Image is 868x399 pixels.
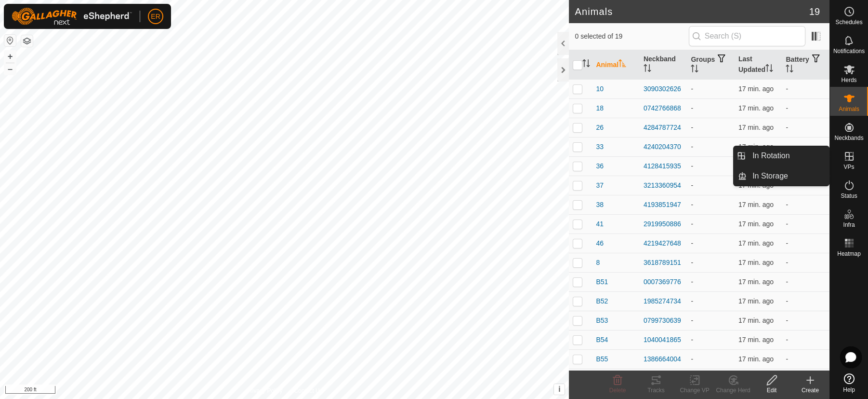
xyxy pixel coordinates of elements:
[4,51,16,62] button: +
[640,50,687,80] th: Neckband
[782,253,829,272] td: -
[738,336,774,344] span: Aug 16, 2025, 7:05 PM
[835,19,862,25] span: Schedules
[738,297,774,305] span: Aug 16, 2025, 7:05 PM
[752,150,789,162] span: In Rotation
[738,201,774,208] span: Aug 16, 2025, 7:05 PM
[833,48,865,54] span: Notifications
[637,386,675,395] div: Tracks
[675,386,714,395] div: Change VP
[618,61,626,69] p-sorticon: Activate to sort
[782,137,829,156] td: -
[782,330,829,349] td: -
[791,386,829,395] div: Create
[687,330,735,349] td: -
[596,200,604,210] span: 38
[738,259,774,266] span: Aug 16, 2025, 7:05 PM
[644,258,684,268] div: 3618789151
[687,369,735,388] td: -
[12,8,132,25] img: Gallagher Logo
[738,278,774,286] span: Aug 16, 2025, 7:05 PM
[841,77,856,83] span: Herds
[687,195,735,214] td: -
[294,386,322,395] a: Contact Us
[596,161,604,171] span: 36
[644,316,684,326] div: 0799730639
[752,170,788,182] span: In Storage
[644,103,684,113] div: 0742766868
[151,12,160,22] span: ER
[841,193,857,199] span: Status
[735,50,782,80] th: Last Updated
[738,239,774,247] span: Aug 16, 2025, 7:05 PM
[596,296,608,306] span: B52
[644,84,684,94] div: 3090302626
[644,142,684,152] div: 4240204370
[786,66,793,74] p-sorticon: Activate to sort
[644,335,684,345] div: 1040041865
[782,214,829,234] td: -
[738,355,774,363] span: Aug 16, 2025, 7:05 PM
[747,146,829,165] a: In Rotation
[687,214,735,234] td: -
[782,311,829,330] td: -
[687,156,735,176] td: -
[687,118,735,137] td: -
[4,35,16,46] button: Reset Map
[596,84,604,94] span: 10
[609,387,626,394] span: Delete
[687,176,735,195] td: -
[592,50,640,80] th: Animal
[689,26,805,46] input: Search (S)
[843,222,855,228] span: Infra
[644,161,684,171] div: 4128415935
[687,50,735,80] th: Groups
[738,85,774,93] span: Aug 16, 2025, 7:05 PM
[782,234,829,253] td: -
[834,135,863,141] span: Neckbands
[644,296,684,306] div: 1985274734
[809,4,820,19] span: 19
[596,238,604,248] span: 46
[644,66,651,73] p-sorticon: Activate to sort
[4,63,16,75] button: –
[554,384,565,395] button: i
[644,238,684,248] div: 4219427648
[575,6,809,17] h2: Animals
[582,61,590,69] p-sorticon: Activate to sort
[558,385,560,393] span: i
[644,277,684,287] div: 0007369776
[752,386,791,395] div: Edit
[596,258,600,268] span: 8
[738,220,774,228] span: Aug 16, 2025, 7:05 PM
[734,146,829,165] li: In Rotation
[575,31,688,41] span: 0 selected of 19
[644,123,684,133] div: 4284787724
[738,104,774,112] span: Aug 16, 2025, 7:05 PM
[644,219,684,229] div: 2919950886
[837,251,861,257] span: Heatmap
[21,35,33,47] button: Map Layers
[596,103,604,113] span: 18
[691,66,698,74] p-sorticon: Activate to sort
[747,166,829,186] a: In Storage
[687,137,735,156] td: -
[644,180,684,191] div: 3213360954
[782,79,829,98] td: -
[782,118,829,137] td: -
[765,66,773,73] p-sorticon: Activate to sort
[596,316,608,326] span: B53
[839,106,859,112] span: Animals
[714,386,752,395] div: Change Herd
[596,142,604,152] span: 33
[644,200,684,210] div: 4193851947
[782,369,829,388] td: -
[596,219,604,229] span: 41
[782,195,829,214] td: -
[830,370,868,397] a: Help
[782,291,829,311] td: -
[738,124,774,131] span: Aug 16, 2025, 7:05 PM
[843,387,855,393] span: Help
[687,253,735,272] td: -
[596,180,604,191] span: 37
